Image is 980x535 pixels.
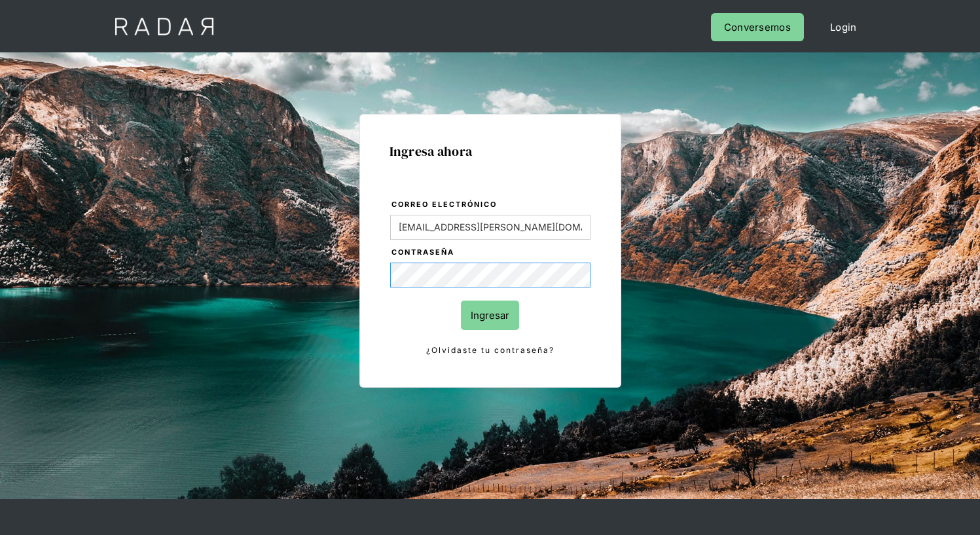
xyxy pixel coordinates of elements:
a: ¿Olvidaste tu contraseña? [390,343,590,358]
form: Login Form [390,198,591,358]
label: Contraseña [391,246,590,259]
a: Conversemos [711,13,804,41]
input: Ingresar [461,301,519,330]
a: Login [817,13,870,41]
input: bruce@wayne.com [390,215,590,240]
label: Correo electrónico [391,198,590,212]
h1: Ingresa ahora [390,144,591,158]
